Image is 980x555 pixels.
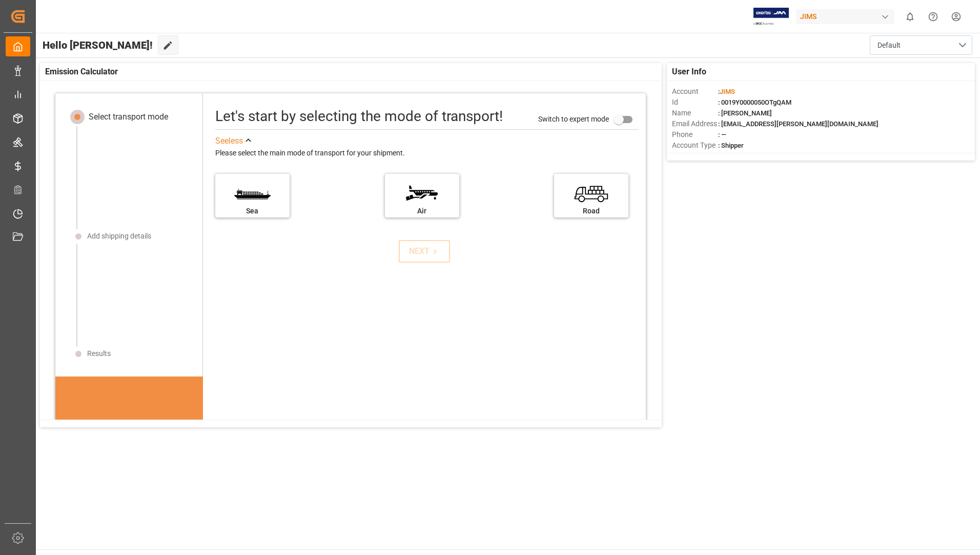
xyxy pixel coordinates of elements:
div: Please select the main mode of transport for your shipment. [215,147,639,160]
button: Help Center [922,5,945,28]
span: : 0019Y0000050OTgQAM [718,98,791,106]
span: Email Address [672,118,718,129]
span: JIMS [720,88,735,95]
div: Select transport mode [89,111,168,123]
span: Name [672,108,718,118]
span: Account Type [672,140,718,151]
div: JIMS [796,9,894,24]
span: Id [672,97,718,108]
div: NEXT [409,245,440,257]
div: Results [87,348,111,359]
span: Hello [PERSON_NAME]! [43,35,153,55]
img: Exertis%20JAM%20-%20Email%20Logo.jpg_1722504956.jpg [753,8,789,26]
span: Switch to expert mode [538,114,609,123]
div: Air [390,206,454,216]
button: NEXT [399,240,450,263]
span: : [718,88,735,95]
span: Account [672,86,718,97]
span: Phone [672,129,718,140]
button: open menu [870,35,972,55]
span: : [EMAIL_ADDRESS][PERSON_NAME][DOMAIN_NAME] [718,120,879,128]
button: JIMS [796,7,899,26]
span: Default [877,40,901,51]
div: Road [559,206,623,216]
div: See less [215,135,243,147]
div: Let's start by selecting the mode of transport! [215,106,503,127]
span: Emission Calculator [45,66,118,78]
span: User Info [672,66,706,78]
div: Sea [220,206,284,216]
button: show 0 new notifications [899,5,922,28]
span: : Shipper [718,142,744,149]
div: Add shipping details [87,231,151,242]
span: : — [718,131,726,138]
span: : [PERSON_NAME] [718,109,772,117]
div: DID YOU KNOW? [55,412,203,434]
